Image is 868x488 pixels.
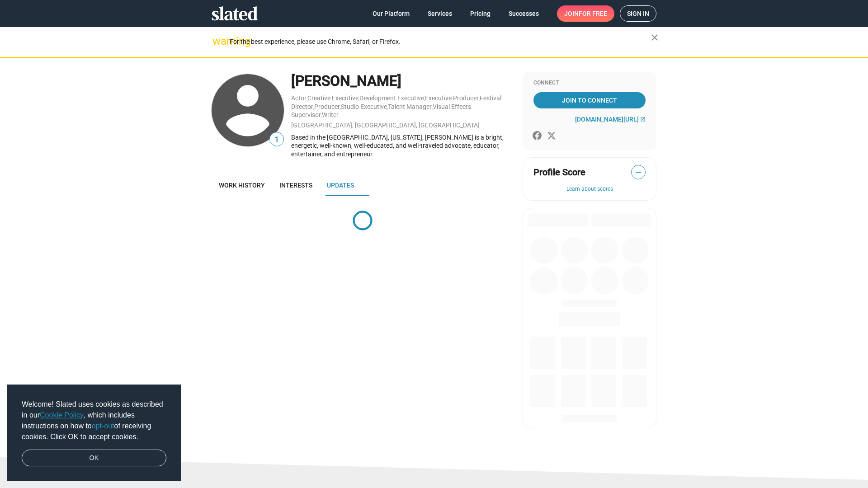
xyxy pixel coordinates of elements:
span: , [432,105,433,110]
span: [DOMAIN_NAME][URL] [575,116,639,123]
a: Producer [314,103,340,110]
a: Writer [322,111,339,118]
span: Work history [219,182,265,189]
div: Connect [533,80,646,87]
a: Executive Producer [425,94,479,102]
a: Pricing [463,5,498,22]
a: Joinfor free [557,5,614,22]
div: Based in the [GEOGRAPHIC_DATA], [US_STATE], [PERSON_NAME] is a bright, energetic, well-known, wel... [291,133,514,159]
span: Updates [327,182,354,189]
span: , [307,96,307,101]
a: Visual Effects Supervisor [291,103,471,119]
div: [PERSON_NAME] [291,71,514,91]
div: cookieconsent [7,385,181,481]
a: Creative Executive [307,94,359,102]
a: Our Platform [365,5,417,22]
a: dismiss cookie message [22,450,166,467]
span: Join To Connect [535,92,644,108]
a: Work history [212,174,272,196]
mat-icon: open_in_new [640,117,646,122]
span: Join [564,5,607,22]
a: Actor [291,94,307,102]
span: — [632,167,645,178]
span: for free [579,5,607,22]
a: opt-out [92,422,114,430]
a: Talent Manager [388,103,432,110]
span: , [340,105,341,110]
a: Interests [272,174,320,196]
span: , [479,96,480,101]
span: , [424,96,425,101]
a: Updates [320,174,361,196]
span: Profile Score [533,166,585,178]
span: Welcome! Slated uses cookies as described in our , which includes instructions on how to of recei... [22,399,166,442]
span: Pricing [470,5,491,22]
span: Our Platform [373,5,410,22]
span: , [359,96,359,101]
div: For the best experience, please use Chrome, Safari, or Firefox. [230,36,651,48]
span: Services [428,5,452,22]
a: [GEOGRAPHIC_DATA], [GEOGRAPHIC_DATA], [GEOGRAPHIC_DATA] [291,122,480,129]
button: Learn about scores [533,186,646,193]
a: Services [420,5,459,22]
mat-icon: close [649,32,660,43]
a: Sign in [620,5,656,22]
span: Successes [509,5,539,22]
a: Cookie Policy [40,411,84,419]
span: , [321,113,322,118]
a: Development Executive [359,94,424,102]
a: Join To Connect [533,92,646,108]
span: 1 [270,134,283,146]
mat-icon: warning [212,36,223,47]
span: , [313,105,314,110]
a: Studio Executive [341,103,387,110]
span: Sign in [627,6,649,21]
a: [DOMAIN_NAME][URL] [575,116,646,123]
a: Festival Director [291,94,501,110]
a: Successes [501,5,546,22]
span: , [387,105,388,110]
span: Interests [279,182,312,189]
